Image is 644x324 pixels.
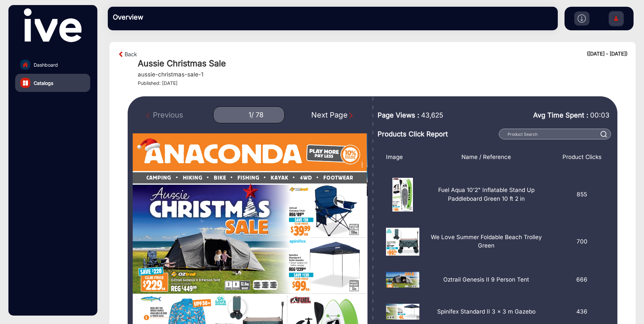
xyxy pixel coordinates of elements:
[15,74,90,92] a: Catalogs
[443,276,529,284] p: Oztrail Genesis II 9 Person Tent
[24,8,81,42] img: vmg-logo
[578,14,586,23] img: h2download.svg
[609,8,623,31] img: Sign%20Up.svg
[386,272,419,288] img: 36193824_1_6.png
[378,130,496,138] h3: Products Click Report
[23,80,28,86] img: catalog
[553,178,611,212] div: 855
[421,110,443,120] span: 43,625
[138,58,627,68] h1: Aussie Christmas Sale
[311,109,354,121] div: Next Page
[499,129,611,139] input: Product Search
[424,233,548,250] p: We Love Summer Foldable Beach Trolley Green
[587,50,627,58] div: ([DATE] - [DATE])
[15,56,90,74] a: Dashboard
[381,153,419,162] div: Image
[553,228,611,256] div: 700
[138,71,203,78] h5: aussie-christmas-sale-1
[378,110,419,120] span: Page Views :
[22,62,28,68] img: home
[553,272,611,288] div: 666
[553,153,611,162] div: Product Clicks
[34,61,58,68] span: Dashboard
[348,112,354,119] img: Next Page
[419,153,553,162] div: Name / Reference
[113,13,207,21] h3: Overview
[251,111,263,119] div: / 78
[590,111,609,119] span: 00:03
[386,228,419,256] img: 36193824_1_2.png
[386,304,419,320] img: 36193824_1_8.png
[424,186,548,203] p: Fuel Aqua 10'2" Inflatable Stand Up Paddleboard Green 10 ft 2 in
[553,304,611,320] div: 436
[533,110,588,120] span: Avg Time Spent :
[386,178,419,212] img: 36193824_1_5.png
[138,80,627,86] h4: Published: [DATE]
[125,50,137,58] a: Back
[118,50,125,58] img: arrow-left-1.svg
[34,79,53,87] span: Catalogs
[437,307,536,316] p: Spinifex Standard II 3 x 3 m Gazebo
[601,131,607,137] img: prodSearch%20_white.svg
